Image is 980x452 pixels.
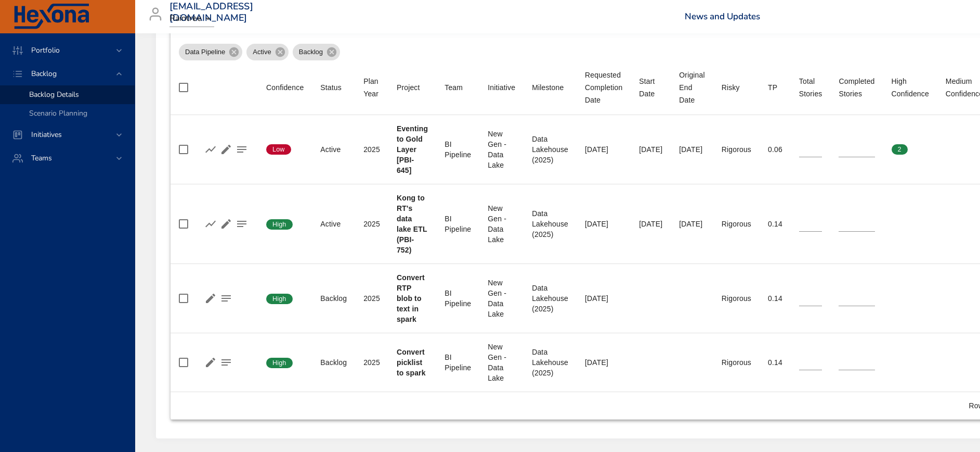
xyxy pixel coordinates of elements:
button: Edit Project Details [218,216,234,232]
button: Project Notes [218,355,234,370]
span: Scenario Planning [29,108,87,118]
div: Sort [532,81,564,94]
div: Risky [722,81,740,94]
div: [DATE] [585,293,622,304]
b: Eventing to Gold Layer [PBI-645] [397,124,428,174]
span: Backlog [293,47,329,57]
b: Convert RTP blob to text in spark [397,273,425,323]
span: Milestone [532,81,568,94]
span: Backlog Details [29,90,79,99]
div: [DATE] [585,357,622,368]
div: Milestone [532,81,564,94]
span: TP [768,81,782,94]
button: Project Notes [234,142,250,157]
div: Status [320,81,342,94]
button: Edit Project Details [203,291,218,306]
div: Data Lakehouse (2025) [532,347,568,378]
div: Data Lakehouse (2025) [532,134,568,165]
div: 2025 [363,219,380,229]
div: Sort [445,81,463,94]
div: Active [320,219,347,229]
div: 0.14 [768,357,782,368]
div: Requested Completion Date [585,69,622,106]
div: BI Pipeline [445,139,471,160]
span: 2 [892,145,908,154]
div: BI Pipeline [445,288,471,309]
div: High Confidence [892,75,929,100]
img: Hexona [12,4,90,30]
div: Start Date [639,75,662,100]
div: 0.14 [768,219,782,229]
div: Backlog [320,293,347,304]
div: Sort [363,75,380,100]
span: Status [320,81,347,94]
button: Edit Project Details [218,142,234,157]
div: 2025 [363,293,380,304]
div: 0.14 [768,293,782,304]
div: [DATE] [679,219,704,229]
span: Active [246,47,277,57]
span: Portfolio [23,45,68,55]
div: TP [768,81,777,94]
button: Project Notes [234,216,250,232]
b: Kong to RT's data lake ETL (PBI-752) [397,194,427,254]
div: New Gen - Data Lake [488,342,515,383]
div: Active [320,144,347,155]
div: Active [246,44,288,60]
a: News and Updates [685,10,760,22]
div: Rigorous [722,219,751,229]
div: Rigorous [722,293,751,304]
div: Data Lakehouse (2025) [532,208,568,240]
div: [DATE] [679,144,704,155]
div: New Gen - Data Lake [488,203,515,245]
div: Sort [488,81,515,94]
h3: [EMAIL_ADDRESS][DOMAIN_NAME] [169,1,253,23]
div: 2025 [363,144,380,155]
span: Data Pipeline [179,47,231,57]
div: Team [445,81,463,94]
div: Plan Year [363,75,380,100]
div: [DATE] [585,219,622,229]
span: 0 [946,220,962,229]
div: Total Stories [799,75,822,100]
span: Teams [23,153,60,163]
span: 0 [946,145,962,154]
div: Backlog [320,357,347,368]
div: Confidence [266,81,304,94]
div: [DATE] [639,144,662,155]
span: High [266,358,293,368]
div: Sort [320,81,342,94]
div: New Gen - Data Lake [488,278,515,319]
div: Rigorous [722,357,751,368]
button: Show Burnup [203,216,218,232]
div: 2025 [363,357,380,368]
div: Data Pipeline [179,44,242,60]
div: Sort [639,75,662,100]
span: Risky [722,81,751,94]
div: Sort [892,75,929,100]
div: Sort [397,81,420,94]
div: Sort [266,81,304,94]
div: Sort [768,81,777,94]
div: New Gen - Data Lake [488,129,515,170]
div: Original End Date [679,69,704,106]
div: Raintree [169,10,214,27]
div: Completed Stories [839,75,874,100]
div: Data Lakehouse (2025) [532,283,568,314]
button: Show Burnup [203,142,218,157]
div: Sort [722,81,740,94]
span: 0 [892,220,908,229]
span: High [266,294,293,304]
span: Low [266,145,291,154]
div: Sort [799,75,822,100]
div: Sort [839,75,874,100]
div: [DATE] [585,144,622,155]
span: Project [397,81,428,94]
span: Initiatives [23,130,70,140]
